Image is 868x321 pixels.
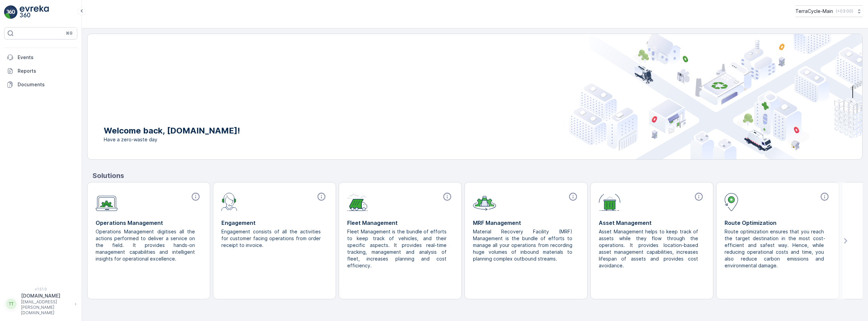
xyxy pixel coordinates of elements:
button: TerraCycle-Main(+03:00) [795,5,863,17]
p: Fleet Management is the bundle of efforts to keep track of vehicles, and their specific aspects. ... [347,228,448,269]
p: Events [18,54,75,61]
p: Documents [18,81,75,88]
p: [DOMAIN_NAME] [21,292,71,299]
p: Operations Management digitises all the actions performed to deliver a service on the field. It p... [96,228,196,262]
p: Engagement [221,219,328,227]
p: Route optimization ensures that you reach the target destination in the most cost-efficient and s... [725,228,825,269]
p: MRF Management [473,219,579,227]
p: [EMAIL_ADDRESS][PERSON_NAME][DOMAIN_NAME] [21,299,71,316]
img: module-icon [221,192,237,211]
div: TT [6,299,17,309]
button: TT[DOMAIN_NAME][EMAIL_ADDRESS][PERSON_NAME][DOMAIN_NAME] [4,292,77,316]
p: Material Recovery Facility (MRF) Management is the bundle of efforts to manage all your operation... [473,228,574,262]
span: v 1.51.0 [4,287,77,291]
span: Have a zero-waste day [104,136,240,143]
img: module-icon [599,192,620,211]
p: ( +03:00 ) [836,8,853,14]
p: Solutions [93,171,863,181]
p: Welcome back, [DOMAIN_NAME]! [104,125,240,136]
img: module-icon [725,192,738,211]
p: Operations Management [96,219,202,227]
p: Asset Management [599,219,705,227]
img: module-icon [347,192,368,211]
a: Documents [4,78,77,91]
img: module-icon [96,192,118,211]
a: Events [4,51,77,64]
img: logo [4,5,18,19]
p: Reports [18,68,75,74]
p: Route Optimization [725,219,831,227]
p: TerraCycle-Main [795,8,833,15]
a: Reports [4,64,77,78]
img: city illustration [569,34,862,159]
p: Asset Management helps to keep track of assets while they flow through the operations. It provide... [599,228,699,269]
p: Fleet Management [347,219,453,227]
img: logo_light-DOdMpM7g.png [20,5,49,19]
p: ⌘B [66,31,73,36]
p: Engagement consists of all the activities for customer facing operations from order receipt to in... [221,228,322,249]
img: module-icon [473,192,496,211]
